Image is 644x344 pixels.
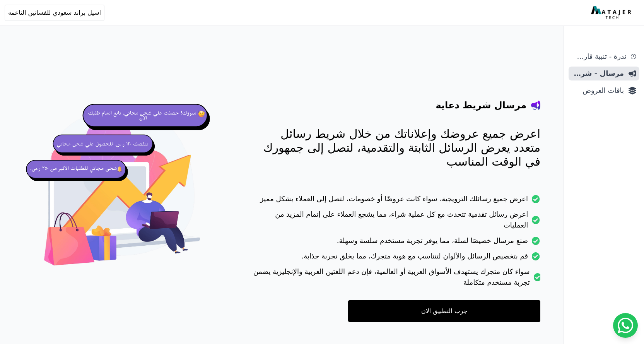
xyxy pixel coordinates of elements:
[252,251,540,266] li: قم بتخصيص الرسائل والألوان لتتناسب مع هوية متجرك، مما يخلق تجربة جذابة.
[23,93,221,291] img: hero
[252,266,540,293] li: سواء كان متجرك يستهدف الأسواق العربية أو العالمية، فإن دعم اللغتين العربية والإنجليزية يضمن تجربة...
[8,8,101,17] span: اسيل براند سعودي للفساتين الناعمه
[348,300,540,322] a: جرب التطبيق الان
[572,51,626,62] span: ندرة - تنبية قارب علي النفاذ
[252,209,540,235] li: اعرض رسائل تقدمية تتحدث مع كل عملية شراء، مما يشجع العملاء على إتمام المزيد من العمليات
[252,235,540,251] li: صنع مرسال خصيصًا لسلة، مما يوفر تجربة مستخدم سلسة وسهلة.
[252,193,540,209] li: اعرض جميع رسائلك الترويجية، سواء كانت عروضًا أو خصومات، لتصل إلى العملاء بشكل مميز
[5,5,104,21] button: اسيل براند سعودي للفساتين الناعمه
[436,99,526,111] h4: مرسال شريط دعاية
[572,85,624,96] span: باقات العروض
[591,6,633,20] img: MatajerTech Logo
[252,127,540,169] p: اعرض جميع عروضك وإعلاناتك من خلال شريط رسائل متعدد يعرض الرسائل الثابتة والتقدمية، لتصل إلى جمهور...
[572,68,624,79] span: مرسال - شريط دعاية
